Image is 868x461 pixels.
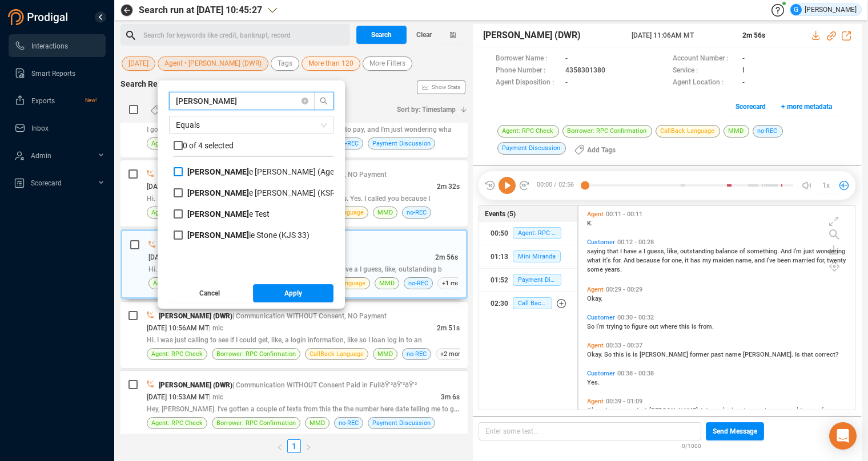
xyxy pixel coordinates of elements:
[491,248,508,266] div: 01:13
[302,98,308,104] span: close-circle
[496,65,560,77] span: Phone Number :
[187,167,249,176] b: [PERSON_NAME]
[147,195,430,203] span: Hi. I speak Spanish. It's okay. I will try speaking English. Okay. Yes. Yes. I called you because I
[831,407,842,414] span: you,
[479,292,577,315] button: 02:30Call Back Language
[701,407,704,414] span: I
[284,284,302,302] span: Apply
[711,351,725,358] span: past
[497,125,559,138] span: Agent: RPC Check
[587,220,593,227] span: K.
[604,286,645,293] span: 00:29 - 00:29
[821,407,831,414] span: for
[436,348,468,360] span: +2 more
[607,248,620,255] span: that
[747,248,781,255] span: something.
[120,302,468,368] div: [PERSON_NAME] (DWR)| Communication WITHOUT Consent, NO Payment[DATE] 10:56AM MT| mlc2m 51sHi. I w...
[187,188,249,197] b: [PERSON_NAME]
[790,4,857,15] div: [PERSON_NAME]
[690,257,702,264] span: has
[278,56,292,71] span: Tags
[638,248,644,255] span: a
[672,257,685,264] span: one,
[147,126,452,134] span: I got a text saying that you guys had a debt for me that I needed to pay, and I'm just wondering wha
[736,98,766,116] span: Scorecard
[649,323,660,330] span: out
[713,422,757,440] span: Send Message
[151,418,203,428] span: Agent: RPC Check
[397,100,456,119] span: Sort by: Timestamp
[743,351,795,358] span: [PERSON_NAME].
[680,248,716,255] span: outstanding
[633,351,640,358] span: is
[636,257,662,264] span: because
[441,393,460,401] span: 3m 6s
[187,230,249,240] b: [PERSON_NAME]
[692,323,698,330] span: is
[624,257,636,264] span: And
[615,238,656,246] span: 00:12 - 00:28
[702,257,713,264] span: my
[339,418,359,428] span: no-REC
[216,418,296,428] span: Borrower: RPC Confirmation
[587,238,615,246] span: Customer
[624,248,638,255] span: have
[817,257,827,264] span: for,
[407,26,441,44] button: Clear
[604,398,645,405] span: 00:39 - 01:09
[742,53,745,65] span: -
[147,183,209,191] span: [DATE] 11:18AM MT
[272,439,287,453] li: Previous Page
[372,138,431,149] span: Payment Discussion
[479,245,577,268] button: 01:13Mini Miranda
[276,444,283,451] span: left
[491,224,508,242] div: 00:50
[742,77,745,89] span: -
[606,323,624,330] span: trying
[742,407,755,414] span: that
[497,142,566,155] span: Payment Discussion
[310,349,364,359] span: CallBack Language
[479,222,577,245] button: 00:50Agent: RPC Check
[356,26,407,44] button: Search
[713,407,742,414] span: apologize
[407,349,427,359] span: no-REC
[491,271,508,289] div: 01:52
[613,257,624,264] span: for.
[159,381,232,389] span: [PERSON_NAME] (DWR)
[706,422,764,440] button: Send Message
[432,19,460,156] span: Show Stats
[169,284,250,302] button: Cancel
[437,324,460,332] span: 2m 51s
[9,116,106,139] li: Inbox
[144,100,199,119] button: Add Tags
[602,257,613,264] span: it's
[587,141,616,159] span: Add Tags
[216,349,296,359] span: Borrower: RPC Confirmation
[802,351,815,358] span: that
[615,370,656,377] span: 00:38 - 00:38
[120,160,468,227] div: [PERSON_NAME] (DWR)| Communication WITHOUT Consent, NO Payment[DATE] 11:18AM MT| mlc2m 32sHi. I s...
[755,407,765,414] span: we
[128,56,148,71] span: [DATE]
[158,56,268,71] button: Agent • [PERSON_NAME] (DWR)
[624,323,632,330] span: to
[363,56,412,71] button: More Filters
[147,324,209,332] span: [DATE] 10:56AM MT
[829,422,857,450] div: Open Intercom Messenger
[31,70,75,78] span: Smart Reports
[565,65,605,77] span: 4358301380
[437,183,460,191] span: 2m 32s
[272,439,287,453] button: left
[753,125,783,138] span: no-REC
[565,77,568,89] span: -
[164,56,262,71] span: Agent • [PERSON_NAME] (DWR)
[827,257,846,264] span: twenty
[148,253,211,261] span: [DATE] 11:06AM MT
[584,209,855,409] div: grid
[765,407,779,414] span: have
[308,56,353,71] span: More than 120
[301,439,316,453] li: Next Page
[673,77,737,89] span: Agent Location :
[777,257,793,264] span: been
